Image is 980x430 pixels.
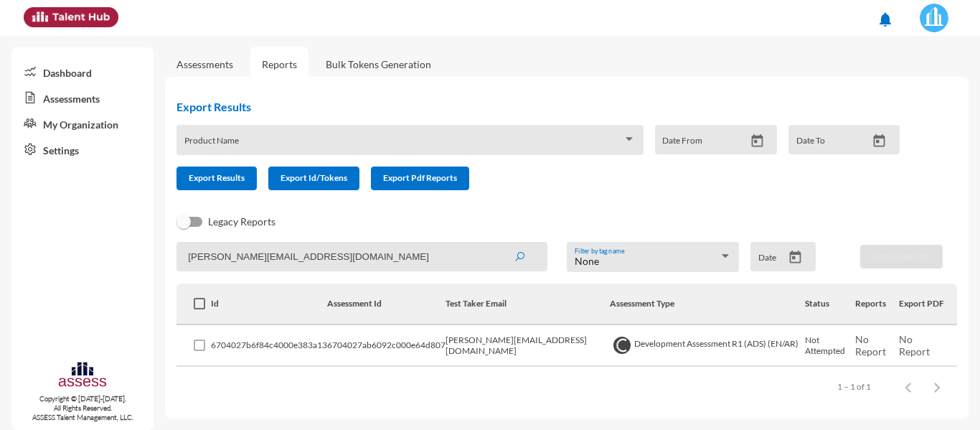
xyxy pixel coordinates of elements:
[371,167,469,190] button: Export Pdf Reports
[872,251,930,261] span: Download PDF
[327,284,446,325] th: Assessment Id
[176,58,233,70] a: Assessments
[281,172,347,183] span: Export Id/Tokens
[805,325,855,367] td: Not Attempted
[899,333,930,357] span: No Report
[575,255,599,267] span: None
[745,134,770,149] button: Open calendar
[610,325,805,367] td: Development Assessment R1 (ADS) (EN/AR)
[855,284,898,325] th: Reports
[176,367,957,407] mat-paginator: Select page
[899,284,957,325] th: Export PDF
[837,381,871,392] div: 1 – 1 of 1
[894,373,923,401] button: Previous page
[805,284,855,325] th: Status
[446,284,610,325] th: Test Taker Email
[783,250,808,265] button: Open calendar
[327,325,446,367] td: 6704027ab6092c000e64d807
[383,172,457,183] span: Export Pdf Reports
[208,213,275,230] span: Legacy Reports
[11,394,154,422] p: Copyright © [DATE]-[DATE]. All Rights Reserved. ASSESS Talent Management, LLC.
[189,172,245,183] span: Export Results
[867,134,892,149] button: Open calendar
[11,85,154,111] a: Assessments
[176,242,547,271] input: Search by name, token, assessment type, etc.
[610,284,805,325] th: Assessment Type
[855,333,886,357] span: No Report
[176,167,257,190] button: Export Results
[211,325,327,367] td: 6704027b6f84c4000e383a13
[268,167,359,190] button: Export Id/Tokens
[446,325,610,367] td: [PERSON_NAME][EMAIL_ADDRESS][DOMAIN_NAME]
[314,47,443,82] a: Bulk Tokens Generation
[860,245,943,268] button: Download PDF
[250,47,308,82] a: Reports
[211,284,327,325] th: Id
[11,111,154,136] a: My Organization
[11,136,154,162] a: Settings
[176,100,911,113] h2: Export Results
[923,373,951,401] button: Next page
[877,11,894,28] mat-icon: notifications
[57,360,107,391] img: assesscompany-logo.png
[11,59,154,85] a: Dashboard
